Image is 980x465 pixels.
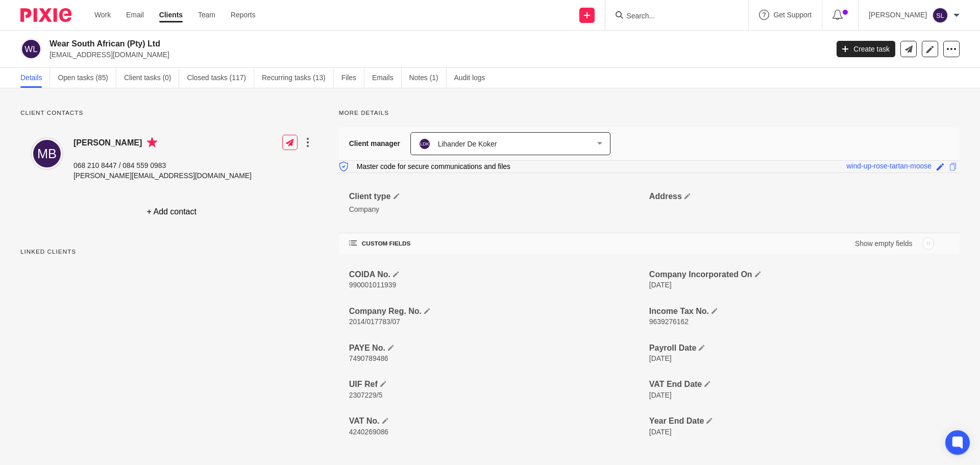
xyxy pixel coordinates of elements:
[350,329,404,336] span: 2014/017783/07
[627,12,719,21] input: Search
[350,439,390,446] span: 4240269086
[775,11,814,18] span: Get Support
[31,138,64,170] img: svg%3E
[261,68,333,88] a: Recurring tasks (13)
[649,402,671,409] span: [DATE]
[20,68,51,88] a: Details
[350,250,649,258] h4: CUSTOM FIELDS
[50,50,821,60] p: [EMAIL_ADDRESS][DOMAIN_NAME]
[420,138,432,150] img: svg%3E
[20,38,42,60] img: svg%3E
[124,68,179,88] a: Client tasks (0)
[350,202,649,212] h4: Client type
[145,138,155,148] i: Primary
[339,109,960,117] p: More details
[350,426,649,437] h4: VAT No.
[58,68,116,88] a: Open tasks (85)
[649,280,949,290] h4: Company Incorporated On
[347,167,523,177] p: Master code for secure communications and files
[932,7,948,23] img: svg%3E
[126,10,143,20] a: Email
[350,280,649,290] h4: COIDA No.
[350,389,649,400] h4: UIF Ref
[649,353,949,364] h4: Payroll Date
[20,8,71,22] img: Pixie
[438,140,498,148] span: Lihander De Koker
[229,10,255,20] a: Reports
[350,139,401,149] h3: Client manager
[871,10,927,20] p: [PERSON_NAME]
[74,171,247,181] p: [PERSON_NAME][EMAIL_ADDRESS][DOMAIN_NAME]
[136,210,207,226] h4: + Add contact
[350,365,390,373] span: 7490789486
[649,365,671,373] span: [DATE]
[350,316,649,327] h4: Company Reg. No.
[187,68,254,88] a: Closed tasks (117)
[50,38,667,49] h2: Wear South African (Pty) Ltd
[649,439,671,446] span: [DATE]
[94,10,111,20] a: Work
[372,68,400,88] a: Emails
[20,254,323,262] p: Linked clients
[74,161,247,171] p: 068 210 8447 / 084 559 0983
[649,329,690,336] span: 9639276162
[649,292,671,299] span: [DATE]
[649,426,949,437] h4: Year End Date
[649,316,949,327] h4: Income Tax No.
[350,292,399,299] span: 990001011939
[408,68,445,88] a: Notes (1)
[350,215,649,225] p: Company
[74,138,247,151] h4: [PERSON_NAME]
[857,249,916,259] label: Show empty fields
[350,353,649,364] h4: PAYE No.
[20,109,323,117] p: Client contacts
[649,202,949,212] h4: Address
[158,10,182,20] a: Clients
[453,68,492,88] a: Audit logs
[836,41,895,57] a: Create task
[341,68,364,88] a: Files
[649,389,949,400] h4: VAT End Date
[197,10,214,20] a: Team
[835,166,923,178] div: wind-up-rose-tartan-moose
[350,402,385,409] span: 2307229/5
